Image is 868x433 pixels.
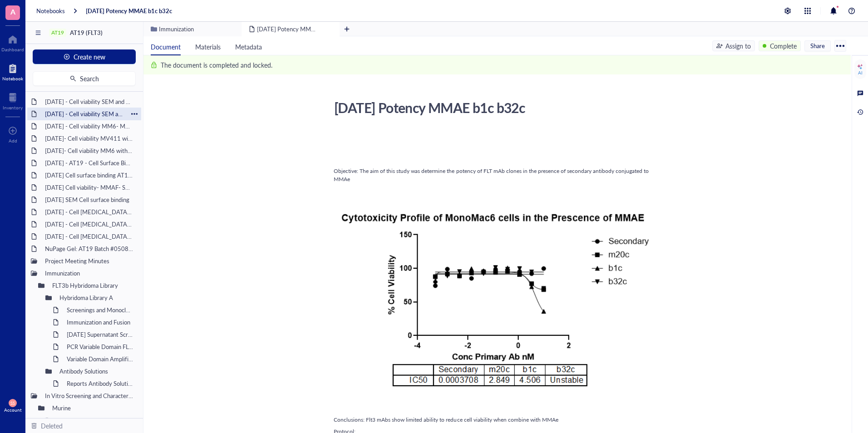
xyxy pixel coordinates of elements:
[36,7,65,15] a: Notebooks
[86,7,172,15] a: [DATE] Potency MMAE b1c b32c
[63,353,138,365] div: Variable Domain Amplification Gels
[33,49,136,64] button: Create new
[858,70,863,75] div: AI
[41,206,138,218] div: [DATE] - Cell [MEDICAL_DATA]- MOLM-13 (AML cell line)
[41,157,138,169] div: [DATE] - AT19 - Cell Surface Binding assay on hFLT3 Transfected [MEDICAL_DATA] Cells (24 hours)
[41,218,138,231] div: [DATE] - Cell [MEDICAL_DATA]- MV4,11 (AML cell line)
[41,242,138,255] div: NuPage Gel: AT19 Batch #050825, #051625
[80,75,99,82] span: Search
[10,6,15,17] span: A
[725,41,751,51] div: Assign to
[41,95,138,108] div: [DATE] - Cell viability SEM and RS; 411- DMDM with Fc block
[195,42,221,51] span: Materials
[55,365,138,378] div: Antibody Solutions
[41,421,63,431] div: Deleted
[10,401,15,406] span: SS
[70,28,103,37] span: AT19 (FLT3)
[3,105,23,110] div: Inventory
[63,328,138,341] div: [DATE] Supernatant Screening Binding FLT3 Library-A
[55,291,138,304] div: Hybridoma Library A
[41,181,138,194] div: [DATE] Cell viability- MMAF- SEM and MV4,11
[334,416,558,423] span: Conclusions: Flt3 mAbs show limited ability to reduce cell viability when combine with MMAe
[63,340,138,353] div: PCR Variable Domain FLT3 Hybridoma Library A
[63,377,138,390] div: Reports Antibody Solutions Hybridoma Library
[330,96,653,119] div: [DATE] Potency MMAE b1c b32c
[48,279,138,292] div: FLT3b Hybridoma Library
[9,138,17,143] div: Add
[63,316,138,329] div: Immunization and Fusion
[41,193,138,206] div: [DATE] SEM Cell surface binding
[334,167,650,183] span: Objective: The aim of this study was determine the potency of FLT mAb clones in the presence of s...
[804,40,831,51] button: Share
[1,47,24,52] div: Dashboard
[41,389,138,402] div: In Vitro Screening and Characterization
[48,402,138,414] div: Murine
[2,76,23,81] div: Notebook
[2,61,23,81] a: Notebook
[55,414,138,427] div: Binding Assays
[770,41,797,51] div: Complete
[41,120,138,133] div: [DATE] - Cell viability MM6- MMAF
[1,32,24,52] a: Dashboard
[33,71,136,86] button: Search
[41,267,138,280] div: Immunization
[41,144,138,157] div: [DATE]- Cell viability MM6 with and without IgG Blocking - DX8951
[235,42,262,51] span: Metadata
[41,255,138,267] div: Project Meeting Minutes
[41,230,138,243] div: [DATE] - Cell [MEDICAL_DATA]- MOLM-13 (AML cell line)
[41,108,128,120] div: [DATE] - Cell viability SEM and [GEOGRAPHIC_DATA]; 411- DMDM
[63,304,138,316] div: Screenings and Monoclonality
[810,42,825,50] span: Share
[51,30,64,36] div: AT19
[41,169,138,182] div: [DATE] Cell surface binding AT19 on SEM, RS411 and MV411 cell line
[74,53,105,60] span: Create new
[3,90,23,110] a: Inventory
[151,42,181,51] span: Document
[334,204,657,392] img: genemod-experiment-image
[4,407,22,413] div: Account
[41,132,138,145] div: [DATE]- Cell viability MV411 with and without IgG Blocking - DX8951
[161,60,272,70] div: The document is completed and locked.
